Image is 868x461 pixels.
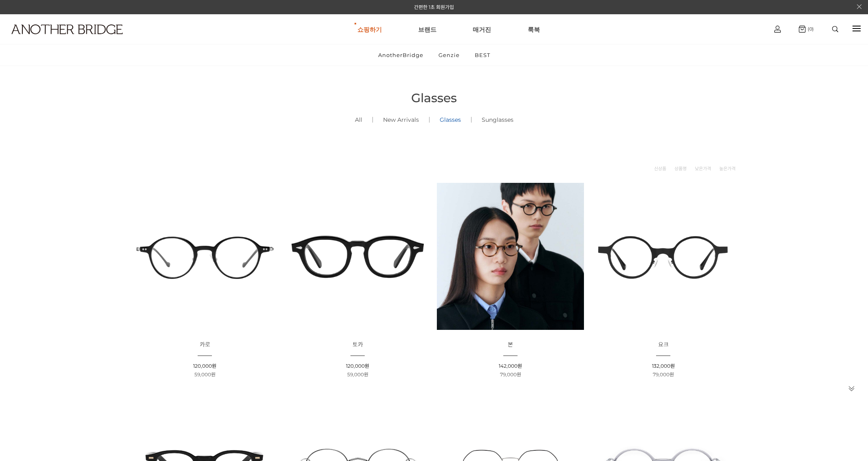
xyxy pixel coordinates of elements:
span: 120,000원 [346,363,369,369]
a: 쇼핑하기 [357,15,382,44]
a: New Arrivals [373,106,429,134]
a: 상품명 [674,165,687,173]
a: Glasses [430,106,471,134]
span: 59,000원 [194,371,216,378]
a: BEST [468,44,497,66]
a: 매거진 [473,15,491,44]
a: logo [4,24,134,54]
span: 79,000원 [653,371,674,378]
a: 카로 [200,342,210,348]
a: 요크 [658,342,669,348]
span: 카로 [200,341,210,348]
a: 간편한 1초 회원가입 [414,4,454,10]
img: logo [11,24,123,34]
img: cart [799,26,806,33]
a: 높은가격 [719,165,736,173]
span: 토카 [352,341,363,348]
img: cart [774,26,781,33]
img: 토카 아세테이트 뿔테 안경 이미지 [284,183,431,330]
span: 120,000원 [193,363,216,369]
a: 낮은가격 [695,165,711,173]
a: AnotherBridge [371,44,430,66]
img: 카로 - 감각적인 디자인의 패션 아이템 이미지 [131,183,278,330]
a: 토카 [352,342,363,348]
a: (0) [799,26,814,33]
span: 132,000원 [652,363,675,369]
img: 본 - 동그란 렌즈로 돋보이는 아세테이트 안경 이미지 [437,183,584,330]
span: (0) [806,26,814,32]
a: 신상품 [654,165,666,173]
a: Genzie [432,44,467,66]
img: search [832,26,838,32]
a: All [345,106,372,134]
img: 요크 글라스 - 트렌디한 디자인의 유니크한 안경 이미지 [590,183,737,330]
a: 룩북 [528,15,540,44]
a: Sunglasses [471,106,524,134]
span: 요크 [658,341,669,348]
span: 본 [508,341,513,348]
span: 59,000원 [347,371,368,378]
span: 142,000원 [499,363,522,369]
a: 본 [508,342,513,348]
span: Glasses [411,90,457,105]
span: 79,000원 [500,371,521,378]
a: 브랜드 [418,15,436,44]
